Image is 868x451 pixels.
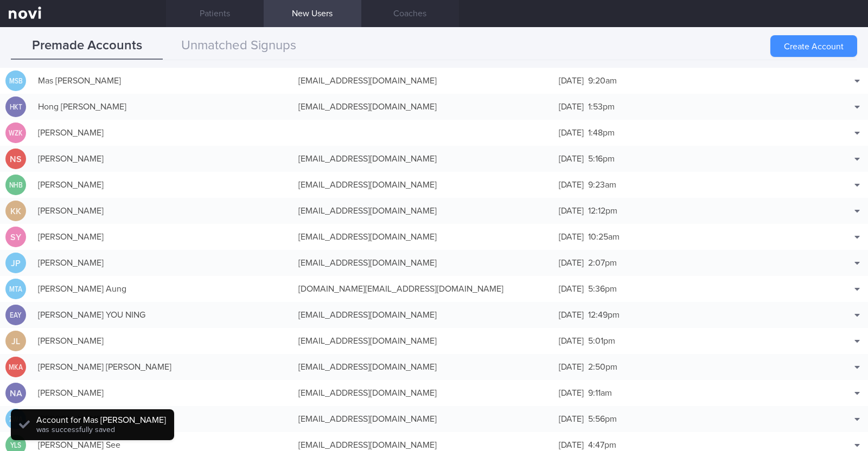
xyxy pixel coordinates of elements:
[559,363,584,371] span: [DATE]
[163,33,315,60] button: Unmatched Signups
[293,252,553,274] div: [EMAIL_ADDRESS][DOMAIN_NAME]
[5,201,26,222] div: KK
[588,441,616,449] span: 4:47pm
[33,70,293,92] div: Mas [PERSON_NAME]
[559,207,584,215] span: [DATE]
[293,70,553,92] div: [EMAIL_ADDRESS][DOMAIN_NAME]
[293,174,553,196] div: [EMAIL_ADDRESS][DOMAIN_NAME]
[559,76,584,85] span: [DATE]
[5,383,26,404] div: NA
[588,415,617,423] span: 5:56pm
[588,128,615,137] span: 1:48pm
[33,200,293,222] div: [PERSON_NAME]
[559,389,584,397] span: [DATE]
[7,357,24,378] div: MKA
[7,96,24,118] div: HKT
[293,226,553,248] div: [EMAIL_ADDRESS][DOMAIN_NAME]
[559,259,584,267] span: [DATE]
[5,227,26,248] div: SY
[7,409,24,430] div: ZWA
[559,311,584,319] span: [DATE]
[36,426,115,434] span: was successfully saved
[588,259,617,267] span: 2:07pm
[293,304,553,326] div: [EMAIL_ADDRESS][DOMAIN_NAME]
[588,389,612,397] span: 9:11am
[33,96,293,118] div: Hong [PERSON_NAME]
[559,415,584,423] span: [DATE]
[293,356,553,378] div: [EMAIL_ADDRESS][DOMAIN_NAME]
[588,154,615,163] span: 5:16pm
[588,337,615,345] span: 5:01pm
[33,148,293,170] div: [PERSON_NAME]
[588,207,617,215] span: 12:12pm
[293,408,553,430] div: [EMAIL_ADDRESS][DOMAIN_NAME]
[588,102,615,111] span: 1:53pm
[5,253,26,274] div: JP
[7,70,24,92] div: MSB
[5,331,26,352] div: JL
[559,102,584,111] span: [DATE]
[7,279,24,300] div: MTA
[559,154,584,163] span: [DATE]
[33,356,293,378] div: [PERSON_NAME] [PERSON_NAME]
[588,181,616,189] span: 9:23am
[770,35,857,57] button: Create Account
[588,363,617,371] span: 2:50pm
[7,123,24,144] div: WZK
[7,175,24,196] div: NHB
[33,382,293,404] div: [PERSON_NAME]
[33,252,293,274] div: [PERSON_NAME]
[293,278,553,300] div: [DOMAIN_NAME][EMAIL_ADDRESS][DOMAIN_NAME]
[33,174,293,196] div: [PERSON_NAME]
[588,311,620,319] span: 12:49pm
[33,122,293,144] div: [PERSON_NAME]
[559,128,584,137] span: [DATE]
[588,285,617,293] span: 5:36pm
[293,382,553,404] div: [EMAIL_ADDRESS][DOMAIN_NAME]
[293,330,553,352] div: [EMAIL_ADDRESS][DOMAIN_NAME]
[36,415,166,426] div: Account for Mas [PERSON_NAME]
[588,76,617,85] span: 9:20am
[5,149,26,170] div: NS
[33,330,293,352] div: [PERSON_NAME]
[559,441,584,449] span: [DATE]
[559,337,584,345] span: [DATE]
[33,226,293,248] div: [PERSON_NAME]
[293,148,553,170] div: [EMAIL_ADDRESS][DOMAIN_NAME]
[33,304,293,326] div: [PERSON_NAME] YOU NING
[293,96,553,118] div: [EMAIL_ADDRESS][DOMAIN_NAME]
[559,181,584,189] span: [DATE]
[33,278,293,300] div: [PERSON_NAME] Aung
[559,285,584,293] span: [DATE]
[293,200,553,222] div: [EMAIL_ADDRESS][DOMAIN_NAME]
[588,233,620,241] span: 10:25am
[559,233,584,241] span: [DATE]
[7,305,24,326] div: EAY
[33,408,293,430] div: [PERSON_NAME] APRIL
[11,33,163,60] button: Premade Accounts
